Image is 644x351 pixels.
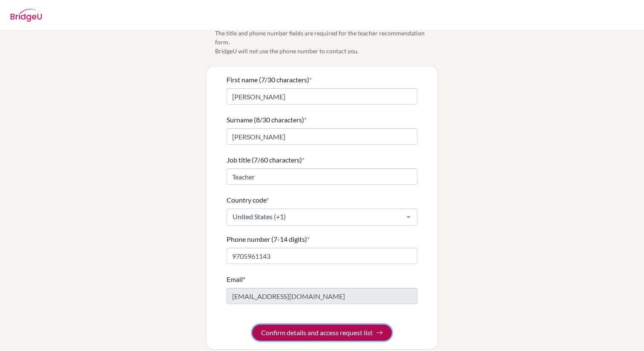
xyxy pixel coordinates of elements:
label: Country code [227,195,269,205]
img: BridgeU logo [10,9,42,22]
button: Confirm details and access request list [252,325,392,341]
label: Surname (8/30 characters) [227,115,307,125]
label: Job title (7/60 characters) [227,155,305,165]
span: United States (+1) [230,212,400,221]
input: Enter your first name [227,88,417,104]
label: Phone number (7-14 digits) [227,234,310,244]
img: Arrow right [376,329,383,336]
input: Enter your surname [227,128,417,145]
label: Email* [227,274,245,284]
span: Please confirm your profile details first so that you won’t need to input in each teacher recomme... [215,11,438,55]
label: First name (7/30 characters) [227,75,312,85]
input: Enter your number [227,248,417,264]
input: Enter your job title [227,168,417,185]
